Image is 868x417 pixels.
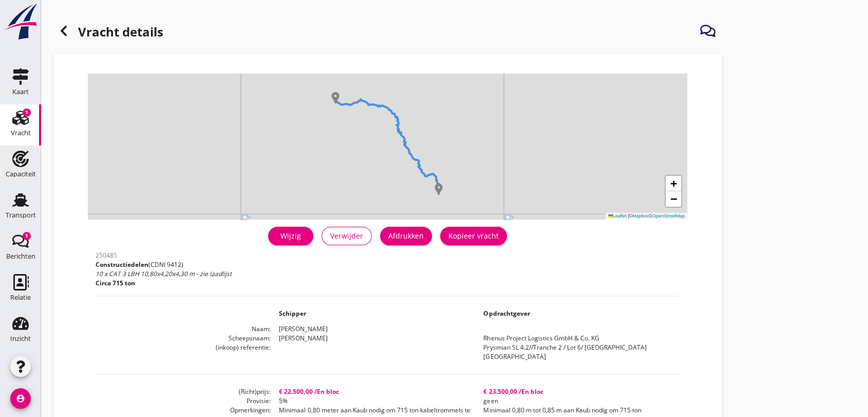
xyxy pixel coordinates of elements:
[380,227,432,245] button: Afdrukken
[388,230,424,241] div: Afdrukken
[652,213,685,219] a: OpenStreetMap
[96,387,271,396] dt: (Richt)prijs
[96,396,271,406] dt: Provisie
[96,260,148,269] span: Constructiedelen
[271,309,475,318] dd: Schipper
[6,171,36,177] div: Capaciteit
[6,212,36,219] div: Transport
[6,253,35,260] div: Berichten
[475,309,680,318] dd: Opdrachtgever
[666,176,681,191] a: Zoom in
[271,324,680,334] dd: [PERSON_NAME]
[96,279,232,288] p: Circa 715 ton
[628,213,629,219] span: |
[96,251,117,260] span: 250485
[10,388,31,409] i: account_circle
[96,334,271,343] dt: Scheepsnaam
[322,227,372,245] button: Verwijder
[433,184,444,194] img: Marker
[606,213,688,220] div: © ©
[608,213,627,219] a: Leaflet
[11,130,31,136] div: Vracht
[448,230,499,241] div: Kopieer vracht
[10,335,31,342] div: Inzicht
[12,88,29,95] div: Kaart
[96,269,232,278] span: 10 x CAT 3 LBH 10,80x4,20x4,30 m - zie laadlijst
[670,177,677,190] span: +
[23,108,31,117] div: 1
[475,334,680,343] dd: Rhenus Project Logistics GmbH & Co. KG
[330,92,341,102] img: Marker
[475,343,680,361] dd: Prysmian SL 4.2//Tranche 2 / Lot 6/ [GEOGRAPHIC_DATA] [GEOGRAPHIC_DATA]
[475,387,680,396] dd: € 23.500,00 /En bloc
[276,230,305,241] div: Wijzig
[271,387,475,396] dd: € 22.500,00 /En bloc
[330,230,363,241] div: Verwijder
[96,343,271,361] dt: (inkoop) referentie
[475,396,680,406] dd: geen
[53,21,163,45] h1: Vracht details
[96,260,232,269] p: (CDNI 9412)
[632,213,649,219] a: Mapbox
[10,294,31,301] div: Relatie
[23,232,31,240] div: 1
[271,334,475,343] dd: [PERSON_NAME]
[2,3,39,41] img: logo-small.a267ee39.svg
[96,324,271,334] dt: Naam
[440,227,507,245] button: Kopieer vracht
[666,191,681,207] a: Zoom out
[271,396,475,406] dd: 5%
[670,192,677,205] span: −
[268,227,313,245] a: Wijzig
